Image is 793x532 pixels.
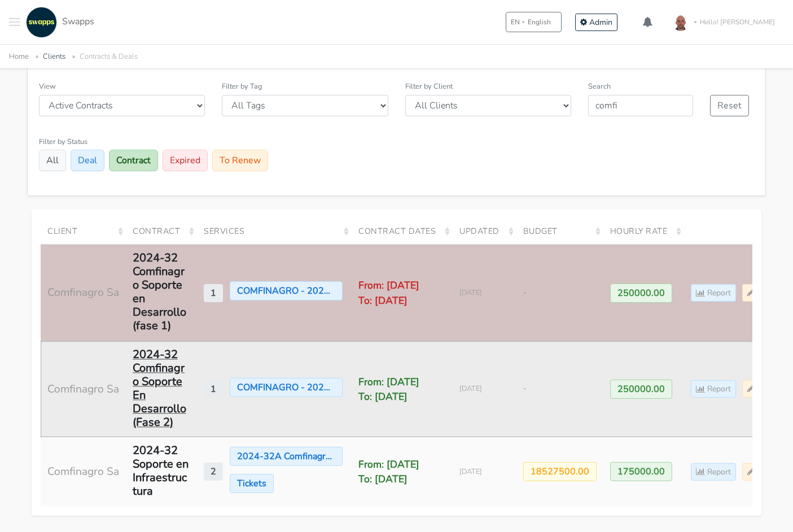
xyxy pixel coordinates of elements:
[133,348,190,429] div: 2024-32 Comfinagro Soporte En Desarrollo (Fase 2)
[222,81,262,92] label: Filter by Tag
[352,219,453,245] div: CONTRACT DATES
[133,251,190,333] div: 2024-32 Comfinagro Soporte en Desarrollo (fase 1)
[610,380,672,399] span: 250000.00
[710,95,749,116] a: Reset
[603,219,685,245] div: HOURLY RATE
[26,7,57,38] img: swapps-linkedin-v2.jpg
[459,466,482,477] span: May 30, 2025 11:08
[68,50,138,63] li: Contracts & Deals
[204,284,223,302] span: 1
[691,380,736,398] a: Report
[47,381,119,398] a: Comfinagro Sa
[358,375,419,403] span: From: [DATE] To: [DATE]
[47,285,119,301] a: Comfinagro Sa
[230,281,343,300] span: COMFINAGRO - 2024-32A Comfinagro Desarrollo
[230,474,274,493] span: Tickets
[665,6,784,38] a: Hello! [PERSON_NAME]
[41,219,126,245] div: CLIENT
[589,17,612,28] span: Admin
[610,462,672,481] span: 175000.00
[523,462,597,481] span: 18527500.00
[212,150,268,171] button: To Renew
[669,11,692,33] img: foto-andres-documento.jpeg
[358,278,419,307] span: From: [DATE] To: [DATE]
[43,51,65,62] a: Clients
[230,378,343,397] span: COMFINAGRO - 2024-32A Comfinagro Desarrollo
[47,464,119,480] a: Comfinagro Sa
[459,287,482,298] span: Jul 29, 2025 09:07
[62,15,94,28] span: Swapps
[39,150,66,171] button: All
[9,51,29,62] a: Home
[459,383,482,394] span: Aug 27, 2025 11:52
[506,12,562,32] button: ENEnglish
[523,383,526,394] span: -
[575,14,617,31] a: Admin
[39,137,87,147] label: Filter by Status
[230,447,343,466] span: 2024-32A Comfinagro Infraestructura
[700,17,775,27] span: Hello! [PERSON_NAME]
[691,284,736,302] a: Report
[523,287,526,298] span: -
[707,466,731,478] span: Report
[528,17,551,27] span: English
[39,81,56,92] label: View
[610,284,672,303] span: 250000.00
[405,81,453,92] label: Filter by Client
[109,150,158,171] button: Contract
[133,348,190,430] a: 2024-32 Comfinagro Soporte En Desarrollo (Fase 2)
[691,463,736,481] a: Report
[197,219,352,245] div: SERVICES
[204,380,223,398] span: 1
[126,219,197,245] div: CONTRACT
[358,457,419,486] span: From: [DATE] To: [DATE]
[23,7,94,38] a: Swapps
[204,463,223,481] span: 2
[163,150,208,171] button: Expired
[453,219,516,245] div: UPDATED
[707,383,731,395] span: Report
[9,7,20,38] button: Toggle navigation menu
[516,219,603,245] div: BUDGET
[588,81,611,92] label: Search
[133,444,190,499] a: 2024-32 Soporte en Infraestructura
[707,287,731,299] span: Report
[133,444,190,498] div: 2024-32 Soporte en Infraestructura
[71,150,104,171] button: Deal
[588,95,693,116] input: Search contracts, clients, services, tags...
[133,251,190,334] a: 2024-32 Comfinagro Soporte en Desarrollo (fase 1)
